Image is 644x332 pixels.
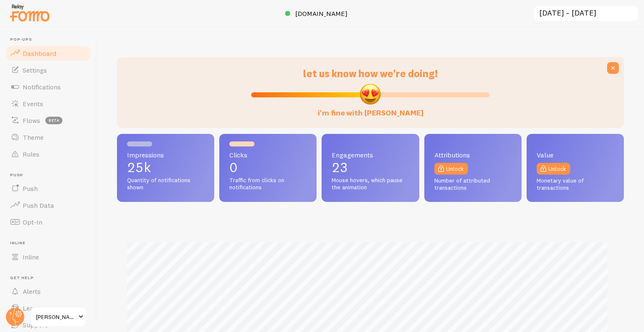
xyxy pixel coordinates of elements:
[30,307,87,327] a: [PERSON_NAME]
[332,152,409,158] span: Engagements
[5,129,91,146] a: Theme
[332,177,409,191] span: Mouse hovers, which pause the animation
[434,152,512,158] span: Attributions
[127,161,204,174] p: 25k
[10,275,91,281] span: Get Help
[318,100,423,118] label: i'm fine with [PERSON_NAME]
[127,177,204,191] span: Quantity of notifications shown
[537,177,614,192] span: Monetary value of transactions
[23,116,40,125] span: Flows
[23,253,39,261] span: Inline
[23,83,61,91] span: Notifications
[23,287,41,295] span: Alerts
[127,152,204,158] span: Impressions
[332,161,409,174] p: 23
[23,218,42,226] span: Opt-In
[434,177,512,192] span: Number of attributed transactions
[229,161,306,174] p: 0
[23,133,44,141] span: Theme
[5,180,91,197] a: Push
[23,184,38,193] span: Push
[5,146,91,162] a: Rules
[5,95,91,112] a: Events
[5,45,91,62] a: Dashboard
[23,201,54,209] span: Push Data
[537,163,570,175] a: Unlock
[36,312,76,322] span: [PERSON_NAME]
[229,152,306,158] span: Clicks
[5,197,91,214] a: Push Data
[45,117,62,124] span: beta
[23,304,40,312] span: Learn
[10,37,91,42] span: Pop-ups
[9,2,51,24] img: fomo-relay-logo-orange.svg
[23,49,56,58] span: Dashboard
[5,112,91,129] a: Flows beta
[5,300,91,316] a: Learn
[5,248,91,265] a: Inline
[5,78,91,95] a: Notifications
[23,66,47,74] span: Settings
[23,150,39,158] span: Rules
[537,152,614,158] span: Value
[5,283,91,300] a: Alerts
[359,83,382,105] img: emoji.png
[5,214,91,230] a: Opt-In
[229,177,306,191] span: Traffic from clicks on notifications
[10,173,91,178] span: Push
[303,67,438,80] span: let us know how we're doing!
[434,163,468,175] a: Unlock
[10,241,91,246] span: Inline
[5,62,91,78] a: Settings
[23,99,43,108] span: Events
